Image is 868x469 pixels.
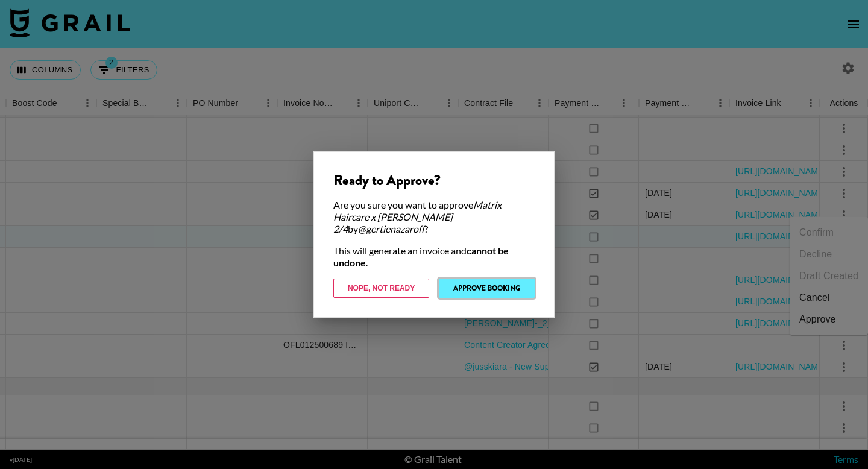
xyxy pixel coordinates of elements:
[333,171,535,189] div: Ready to Approve?
[333,279,429,298] button: Nope, Not Ready
[333,245,535,269] div: This will generate an invoice and .
[358,223,424,234] em: @ gertienazaroff
[333,199,535,235] div: Are you sure you want to approve by ?
[439,279,535,298] button: Approve Booking
[333,245,509,268] strong: cannot be undone
[333,199,502,234] em: Matrix Haircare x [PERSON_NAME] 2/4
